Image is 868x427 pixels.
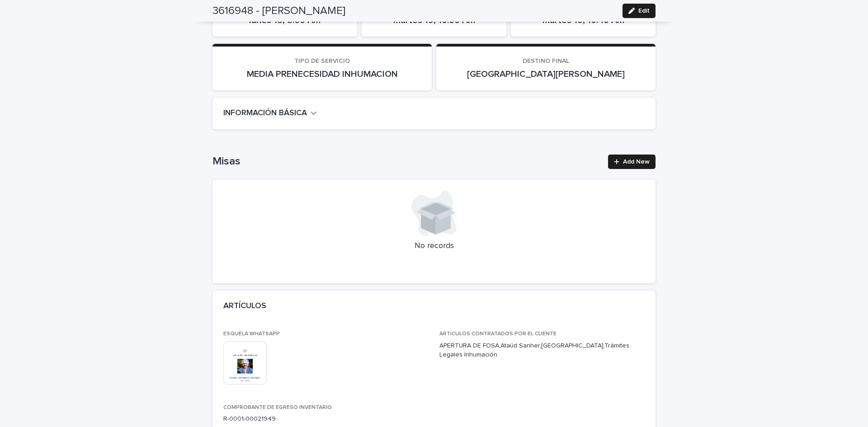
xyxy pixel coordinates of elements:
[523,58,569,64] span: DESTINO FINAL
[439,331,557,337] span: ARTICULOS CONTRATADOS POR EL CLIENTE
[223,108,307,118] h2: INFORMACIÓN BÁSICA
[608,155,656,169] a: Add New
[223,414,429,424] p: R-0001-00021949
[623,4,656,18] button: Edit
[212,5,345,18] h2: 3616948 - [PERSON_NAME]
[638,8,650,14] span: Edit
[439,341,645,360] p: APERTURA DE FOSA,Ataúd Sanher,[GEOGRAPHIC_DATA],Trámites Legales Inhumación
[223,405,332,410] span: COMPROBANTE DE EGRESO INVENTARIO
[223,108,317,118] button: INFORMACIÓN BÁSICA
[623,159,650,165] span: Add New
[447,69,645,80] p: [GEOGRAPHIC_DATA][PERSON_NAME]
[223,241,645,251] p: No records
[223,301,266,311] h2: ARTÍCULOS
[212,155,603,168] h1: Misas
[223,331,280,337] span: ESQUELA WHATSAPP
[294,58,350,64] span: TIPO DE SERVICIO
[223,69,421,80] p: MEDIA PRENECESIDAD INHUMACION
